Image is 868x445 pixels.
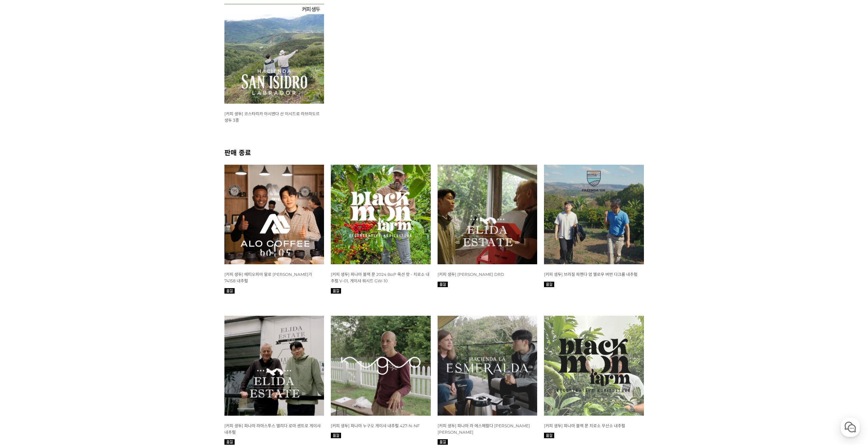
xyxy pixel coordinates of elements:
img: 품절 [331,433,341,438]
img: 품절 [544,282,554,287]
img: 파나마 블랙 문 치로소 무산소 내추럴 생두 [544,316,644,416]
a: [커피 생두] 파나마 라마스투스 엘리다 로마 센트로 게이샤 내추럴 [224,423,321,435]
span: 대화 [62,227,71,232]
img: 에티오피아 알로 타미루 미리가 내추럴 [224,165,324,265]
h2: 판매 종료 [224,147,644,157]
img: 파나마 라 에스메랄다 하라미요 보스케 게이샤 워시드 [438,316,538,416]
a: [커피 생두] 파나마 블랙 문 2024 BoP 옥션 랏 - 치로소 내추럴 V-01, 게이샤 워시드 GW-10 [331,271,429,283]
span: [커피 생두] 파나마 블랙 문 치로소 무산소 내추럴 [544,423,625,428]
img: 파나마 블랙문 BoP 옥션 랏(V-01, GW-10) [331,165,431,265]
img: 품절 [224,288,235,294]
a: 대화 [45,216,88,233]
img: 파나마 라마스투스 엘리다 토레 게이샤 워시드 DRD [438,165,538,265]
span: [커피 생두] 코스타리카 아시엔다 산 이시드로 라브라도르 생두 3종 [224,111,320,123]
span: [커피 생두] 파나마 라 에스메랄다 [PERSON_NAME] [PERSON_NAME] [438,423,530,435]
a: [커피 생두] 코스타리카 아시엔다 산 이시드로 라브라도르 생두 3종 [224,111,320,123]
span: 홈 [21,226,26,232]
img: 파나마 라마스투스 엘리다 로마 센트로 게이샤 내추럴 [224,316,324,416]
a: 설정 [88,216,131,233]
img: 품절 [438,439,448,445]
a: 홈 [2,216,45,233]
img: 파나마 누구오 게이샤 내추럴 427-N-NF [331,316,431,416]
a: [커피 생두] 파나마 라 에스메랄다 [PERSON_NAME] [PERSON_NAME] [438,423,530,435]
a: [커피 생두] 에티오피아 알로 [PERSON_NAME]가 74158 내추럴 [224,271,312,283]
a: [커피 생두] 파나마 누구오 게이샤 내추럴 427-N-NF [331,423,420,428]
span: 설정 [105,226,114,232]
a: [커피 생두] 브라질 파젠다 엄 옐로우 버번 다크룸 내추럴 [544,271,637,277]
span: [커피 생두] 파나마 누구오 게이샤 내추럴 427-N-NF [331,423,420,428]
img: 파나마 파젠다 엄 옐로우 버번 다크 룸 내추럴 [544,165,644,265]
a: [커피 생두] 파나마 블랙 문 치로소 무산소 내추럴 [544,423,625,428]
span: [커피 생두] 파나마 라마스투스 엘리다 로마 센트로 게이샤 내추럴 [224,423,321,435]
img: 품절 [438,282,448,287]
a: [커피 생두] [PERSON_NAME] DRD [438,271,504,277]
img: 품절 [224,439,235,445]
img: 코스타리카 아시엔다 산 이시드로 라브라도르 [224,4,324,104]
img: 품절 [331,288,341,294]
img: 품절 [544,433,554,438]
